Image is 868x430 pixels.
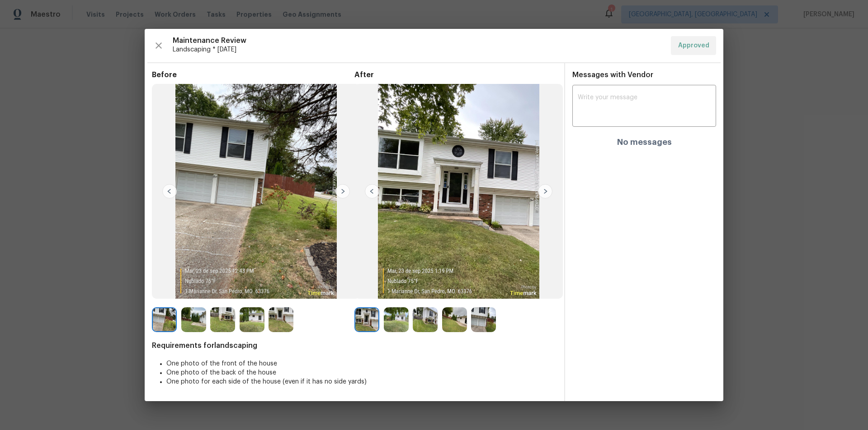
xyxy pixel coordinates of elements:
li: One photo of the back of the house [166,368,557,377]
img: right-chevron-button-url [538,184,552,199]
span: Maintenance Review [173,36,664,45]
span: Messages with Vendor [572,71,653,79]
img: right-chevron-button-url [335,184,350,199]
span: Requirements for landscaping [152,341,557,350]
span: Before [152,70,354,79]
span: Landscaping * [DATE] [173,45,664,54]
img: left-chevron-button-url [162,184,177,199]
span: After [354,70,557,79]
li: One photo for each side of the house (even if it has no side yards) [166,377,557,386]
li: One photo of the front of the house [166,359,557,368]
img: left-chevron-button-url [365,184,379,199]
h4: No messages [617,138,672,147]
